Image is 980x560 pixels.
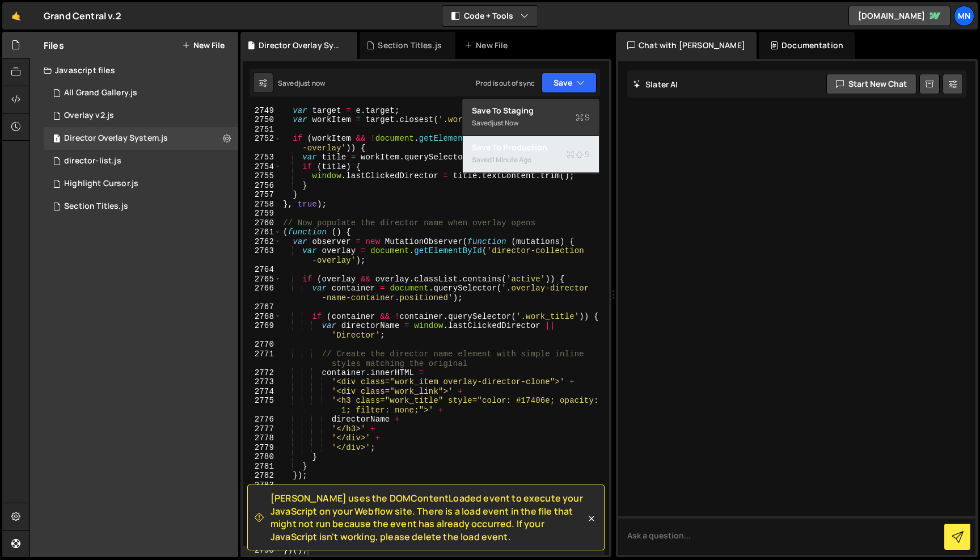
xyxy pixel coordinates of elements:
[243,396,281,415] div: 2775
[64,111,114,121] div: Overlay v2.js
[243,452,281,462] div: 2780
[243,368,281,378] div: 2772
[542,73,597,93] button: Save
[243,340,281,350] div: 2770
[243,275,281,284] div: 2765
[616,32,757,59] div: Chat with [PERSON_NAME]
[243,134,281,153] div: 2752
[848,6,951,26] a: [DOMAIN_NAME]
[472,105,590,116] div: Save to Staging
[243,471,281,481] div: 2782
[954,6,974,26] a: MN
[243,350,281,368] div: 2771
[44,39,64,52] h2: Files
[472,142,590,153] div: Save to Production
[53,135,60,144] span: 1
[243,190,281,200] div: 2757
[243,424,281,434] div: 2777
[243,387,281,397] div: 2774
[243,153,281,162] div: 2753
[64,179,138,189] div: Highlight Cursor.js
[243,462,281,471] div: 2781
[259,40,344,51] div: Director Overlay System.js
[492,155,531,165] div: 1 minute ago
[243,162,281,172] div: 2754
[243,443,281,453] div: 2779
[44,195,238,218] div: 15298/40223.js
[44,150,238,172] div: 15298/40379.js
[243,312,281,322] div: 2768
[243,508,281,518] div: 2786
[298,78,325,88] div: just now
[243,415,281,424] div: 2776
[243,481,281,490] div: 2783
[759,32,855,59] div: Documentation
[243,518,281,528] div: 2787
[278,78,325,88] div: Saved
[243,115,281,125] div: 2750
[2,2,30,30] a: 🤙
[243,377,281,387] div: 2773
[243,490,281,499] div: 2784
[243,527,281,537] div: 2788
[44,82,238,104] div: 15298/43578.js
[243,171,281,181] div: 2755
[243,218,281,228] div: 2760
[243,209,281,218] div: 2759
[472,116,590,130] div: Saved
[64,201,128,212] div: Section Titles.js
[576,112,590,123] span: S
[243,181,281,191] div: 2756
[472,153,590,167] div: Saved
[243,433,281,443] div: 2778
[243,265,281,275] div: 2764
[243,228,281,237] div: 2761
[243,200,281,209] div: 2758
[44,172,238,195] div: 15298/43117.js
[44,104,238,127] div: 15298/45944.js
[64,133,168,144] div: Director Overlay System.js
[378,40,442,51] div: Section Titles.js
[442,6,538,26] button: Code + Tools
[464,40,512,51] div: New File
[30,59,238,82] div: Javascript files
[243,106,281,116] div: 2749
[44,9,121,23] div: Grand Central v.2
[243,321,281,340] div: 2769
[271,492,586,543] span: [PERSON_NAME] uses the DOMContentLoaded event to execute your JavaScript on your Webflow site. Th...
[826,74,916,94] button: Start new chat
[243,246,281,265] div: 2763
[567,149,590,160] span: S
[64,156,121,166] div: director-list.js
[463,136,599,173] button: Save to ProductionS Saved1 minute ago
[243,499,281,509] div: 2785
[463,99,599,136] button: Save to StagingS Savedjust now
[44,127,238,150] div: 15298/42891.js
[476,78,535,88] div: Prod is out of sync
[243,302,281,312] div: 2767
[182,41,225,50] button: New File
[633,79,678,90] h2: Slater AI
[64,88,137,98] div: All Grand Gallery.js
[492,118,518,128] div: just now
[243,125,281,134] div: 2751
[243,546,281,555] div: 2790
[243,537,281,546] div: 2789
[243,237,281,247] div: 2762
[243,284,281,302] div: 2766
